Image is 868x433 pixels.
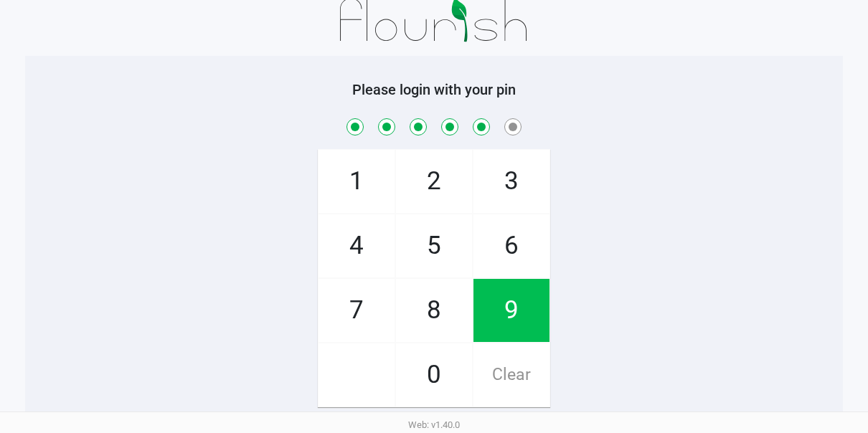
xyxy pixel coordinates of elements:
[319,214,395,277] span: 4
[473,214,549,277] span: 6
[36,81,832,98] h5: Please login with your pin
[396,343,472,406] span: 0
[396,150,472,213] span: 2
[473,279,549,342] span: 9
[473,343,549,406] span: Clear
[408,419,460,430] span: Web: v1.40.0
[473,150,549,213] span: 3
[319,150,395,213] span: 1
[396,279,472,342] span: 8
[396,214,472,277] span: 5
[319,279,395,342] span: 7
